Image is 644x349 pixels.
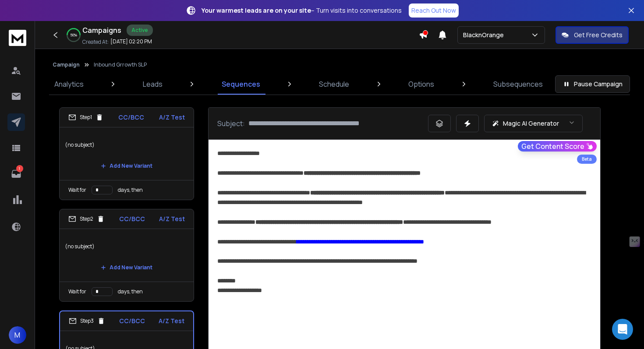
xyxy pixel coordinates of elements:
p: CC/BCC [118,113,144,122]
p: Subject: [217,118,245,129]
a: Options [403,74,439,95]
p: Leads [143,79,163,89]
p: 50 % [70,32,77,38]
p: – Turn visits into conversations [202,6,402,15]
p: CC/BCC [119,317,145,325]
button: Pause Campaign [555,75,630,93]
p: (no subject) [65,133,188,157]
button: Get Free Credits [556,26,629,44]
p: [DATE] 02:20 PM [110,38,152,45]
div: Step 3 [69,317,105,325]
p: Analytics [54,79,84,89]
p: Options [408,79,434,89]
h1: Campaigns [82,25,121,35]
a: Leads [138,74,168,95]
button: Add New Variant [94,157,159,175]
div: Open Intercom Messenger [612,319,633,340]
p: Get Free Credits [574,31,623,39]
p: days, then [118,187,143,194]
p: Subsequences [493,79,543,89]
p: CC/BCC [119,215,145,223]
p: A/Z Test [159,215,185,223]
p: Wait for [68,187,86,194]
a: 1 [7,165,25,183]
p: (no subject) [65,234,188,259]
p: Inbound Grrowth SLP [94,61,147,68]
div: Beta [577,155,597,164]
button: Campaign [53,61,80,68]
p: A/Z Test [159,317,184,325]
div: Step 2 [68,215,105,223]
button: M [9,326,26,344]
p: Magic AI Generator [503,119,559,128]
p: Schedule [319,79,349,89]
a: Subsequences [488,74,548,95]
p: days, then [118,288,143,295]
img: logo [9,30,26,46]
p: Created At: [82,39,109,46]
li: Step2CC/BCCA/Z Test(no subject)Add New VariantWait fordays, then [59,209,194,302]
p: Sequences [222,79,260,89]
button: Get Content Score [518,141,597,152]
li: Step1CC/BCCA/Z Test(no subject)Add New VariantWait fordays, then [59,107,194,200]
a: Sequences [216,74,265,95]
strong: Your warmest leads are on your site [202,6,311,14]
button: Add New Variant [94,259,159,276]
div: Active [127,25,153,36]
p: Wait for [68,288,86,295]
a: Analytics [49,74,89,95]
div: Step 1 [68,113,103,121]
a: Reach Out Now [409,4,459,18]
p: BlacknOrange [463,31,507,39]
button: Magic AI Generator [484,115,583,132]
a: Schedule [314,74,354,95]
p: 1 [16,165,23,172]
p: Reach Out Now [411,6,456,15]
p: A/Z Test [159,113,185,122]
